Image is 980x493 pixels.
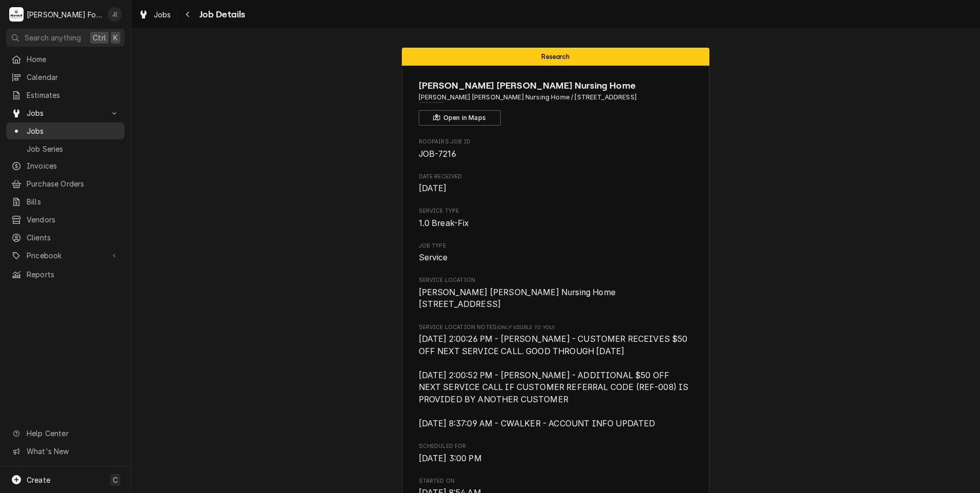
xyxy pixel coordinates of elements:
span: Scheduled For [419,442,693,450]
span: [DATE] [419,183,447,193]
a: Go to Pricebook [6,247,125,264]
span: K [113,32,118,43]
span: Date Received [419,173,693,181]
div: Jeff Debigare (109)'s Avatar [108,7,122,22]
span: Home [27,54,119,65]
span: Date Received [419,182,693,195]
span: Address [419,93,693,102]
a: Purchase Orders [6,175,125,192]
span: Vendors [27,214,119,225]
span: Research [541,53,569,60]
span: Reports [27,269,119,280]
button: Navigate back [180,6,196,23]
div: Service Location [419,276,693,311]
span: Jobs [154,9,171,20]
div: Marshall Food Equipment Service's Avatar [9,7,24,22]
div: M [9,7,24,22]
span: Jobs [27,126,119,136]
span: Job Details [196,8,246,22]
div: J( [108,7,122,22]
div: Date Received [419,173,693,195]
div: Job Type [419,242,693,264]
span: Bills [27,196,119,207]
div: Service Type [419,207,693,229]
div: Roopairs Job ID [419,138,693,160]
span: Jobs [27,108,104,118]
span: Service Location [419,276,693,284]
a: Jobs [6,122,125,139]
span: 1.0 Break-Fix [419,218,469,228]
span: [DATE] 2:00:26 PM - [PERSON_NAME] - CUSTOMER RECEIVES $50 OFF NEXT SERVICE CALL. GOOD THROUGH [DA... [419,334,691,428]
span: Purchase Orders [27,178,119,189]
a: Go to What's New [6,443,125,460]
span: Service Location Notes [419,323,693,332]
a: Bills [6,193,125,210]
span: Search anything [25,32,81,43]
a: Job Series [6,140,125,157]
a: Calendar [6,69,125,86]
div: Client Information [419,79,693,126]
a: Clients [6,229,125,246]
a: Invoices [6,157,125,174]
a: Home [6,51,125,68]
span: What's New [27,446,118,457]
button: Open in Maps [419,110,501,126]
button: Search anythingCtrlK [6,29,125,47]
span: [PERSON_NAME] [PERSON_NAME] Nursing Home [STREET_ADDRESS] [419,287,616,310]
a: Reports [6,266,125,283]
span: Service Type [419,217,693,230]
span: Roopairs Job ID [419,138,693,146]
span: Service Location [419,286,693,311]
span: Pricebook [27,250,104,261]
span: JOB-7216 [419,149,456,159]
span: Job Series [27,143,119,154]
span: Roopairs Job ID [419,148,693,160]
span: Job Type [419,242,693,250]
div: Scheduled For [419,442,693,464]
span: Job Type [419,252,693,264]
span: Invoices [27,160,119,171]
div: [object Object] [419,323,693,430]
a: Vendors [6,211,125,228]
span: (Only Visible to You) [497,324,555,330]
span: Started On [419,477,693,485]
span: Scheduled For [419,453,693,465]
span: Name [419,79,693,93]
span: Ctrl [93,32,106,43]
span: C [113,475,118,485]
span: Create [27,476,50,484]
a: Go to Jobs [6,105,125,121]
div: [PERSON_NAME] Food Equipment Service [27,9,102,20]
span: [object Object] [419,333,693,430]
span: Service Type [419,207,693,215]
div: Status [402,48,709,66]
span: Help Center [27,428,118,439]
span: Estimates [27,90,119,100]
span: Clients [27,232,119,243]
a: Estimates [6,87,125,104]
span: [DATE] 3:00 PM [419,454,482,463]
span: Service [419,253,448,262]
a: Go to Help Center [6,425,125,442]
span: Calendar [27,72,119,83]
a: Jobs [134,6,175,23]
